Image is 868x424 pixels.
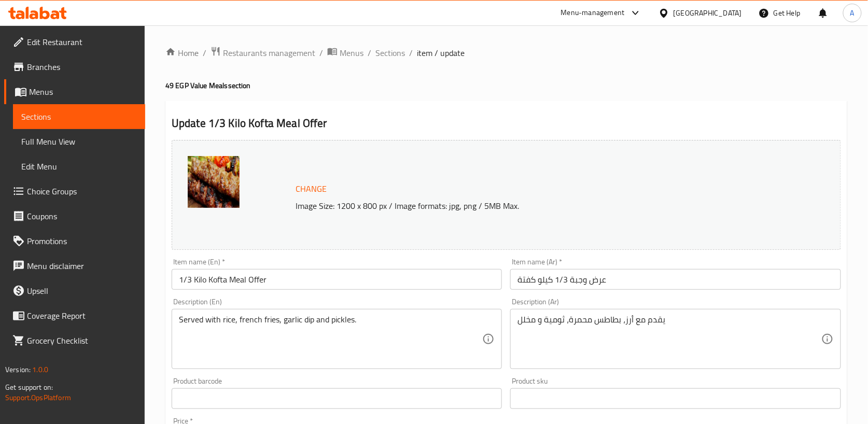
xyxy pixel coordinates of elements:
[409,47,413,59] li: /
[211,46,315,60] a: Restaurants management
[4,79,145,104] a: Menus
[850,7,855,19] span: A
[417,47,465,59] span: item / update
[4,328,145,353] a: Grocery Checklist
[4,229,145,253] a: Promotions
[165,80,847,91] h4: 49 EGP Value Meals section
[172,116,841,131] h2: Update 1/3 Kilo Kofta Meal Offer
[319,47,323,59] li: /
[674,7,742,19] div: [GEOGRAPHIC_DATA]
[172,388,502,409] input: Please enter product barcode
[13,154,145,179] a: Edit Menu
[4,278,145,303] a: Upsell
[27,61,137,73] span: Branches
[29,86,137,98] span: Menus
[291,178,331,200] button: Change
[510,269,841,290] input: Enter name Ar
[13,104,145,129] a: Sections
[296,181,327,196] span: Change
[368,47,371,59] li: /
[21,110,137,123] span: Sections
[13,129,145,154] a: Full Menu View
[327,46,363,60] a: Menus
[27,309,137,322] span: Coverage Report
[27,210,137,222] span: Coupons
[203,47,206,59] li: /
[188,156,240,208] img: %D9%83%D9%8A%D9%84%D9%88_%D8%B4%D9%85%D8%A8%D8%B1%D9%8A_%D9%83%D9%81%D8%AA%D8%A9_%D8%B9%D9%84%D9%...
[5,380,53,394] span: Get support on:
[4,54,145,79] a: Branches
[291,200,769,212] p: Image Size: 1200 x 800 px / Image formats: jpg, png / 5MB Max.
[561,7,625,19] div: Menu-management
[517,315,821,364] textarea: يقدم مع أرز، بطاطس محمرة، ثومية و مخلل
[27,36,137,48] span: Edit Restaurant
[27,285,137,297] span: Upsell
[5,363,31,376] span: Version:
[375,47,405,59] a: Sections
[165,46,847,60] nav: breadcrumb
[165,47,199,59] a: Home
[21,160,137,173] span: Edit Menu
[510,388,841,409] input: Please enter product sku
[27,260,137,272] span: Menu disclaimer
[4,179,145,204] a: Choice Groups
[4,253,145,278] a: Menu disclaimer
[27,235,137,247] span: Promotions
[4,204,145,229] a: Coupons
[340,47,363,59] span: Menus
[27,334,137,347] span: Grocery Checklist
[172,269,502,290] input: Enter name En
[223,47,315,59] span: Restaurants management
[27,185,137,197] span: Choice Groups
[32,363,48,376] span: 1.0.0
[4,303,145,328] a: Coverage Report
[5,391,71,404] a: Support.OpsPlatform
[4,30,145,54] a: Edit Restaurant
[179,315,482,364] textarea: Served with rice, french fries, garlic dip and pickles.
[21,135,137,148] span: Full Menu View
